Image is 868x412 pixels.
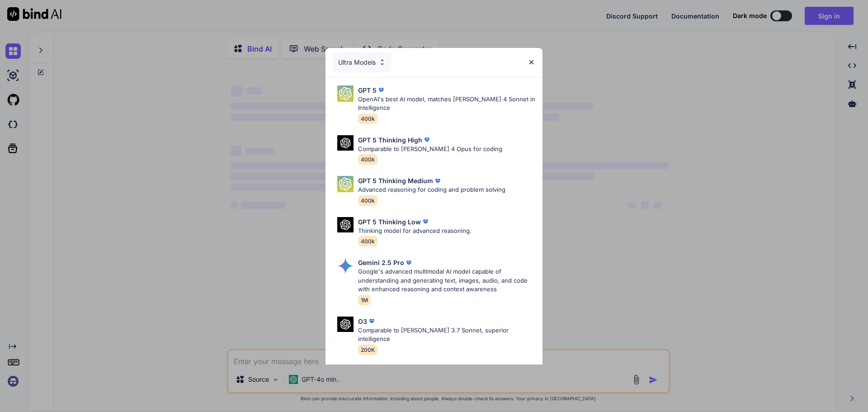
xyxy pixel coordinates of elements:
span: 400k [358,236,377,246]
img: Pick Models [337,176,354,192]
img: Pick Models [337,258,354,274]
p: Advanced reasoning for coding and problem solving [358,185,505,194]
p: GPT 5 Thinking Low [358,217,421,227]
img: premium [404,258,413,267]
img: Pick Models [337,317,354,332]
img: premium [377,85,386,95]
span: 200K [358,345,377,355]
span: 400k [358,114,377,124]
p: OpenAI's best AI model, matches [PERSON_NAME] 4 Sonnet in Intelligence [358,95,535,113]
img: Pick Models [337,135,354,151]
div: Ultra Models [333,52,392,72]
img: premium [422,135,431,144]
p: GPT 5 Thinking Medium [358,176,433,185]
p: O3 [358,317,367,326]
p: Gemini 2.5 Pro [358,258,404,267]
p: Comparable to [PERSON_NAME] 4 Opus for coding [358,145,502,154]
img: premium [433,176,442,185]
span: 1M [358,295,371,305]
img: Pick Models [337,85,354,102]
p: Comparable to [PERSON_NAME] 3.7 Sonnet, superior intelligence [358,326,535,344]
img: Pick Models [378,58,386,66]
img: close [528,58,535,66]
span: 400k [358,195,377,206]
p: Google's advanced multimodal AI model capable of understanding and generating text, images, audio... [358,267,535,294]
span: 400k [358,154,377,165]
p: GPT 5 Thinking High [358,135,422,145]
p: GPT 5 [358,85,377,95]
img: premium [421,217,430,226]
img: premium [367,317,376,326]
p: Thinking model for advanced reasoning. [358,227,472,236]
img: Pick Models [337,217,354,233]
